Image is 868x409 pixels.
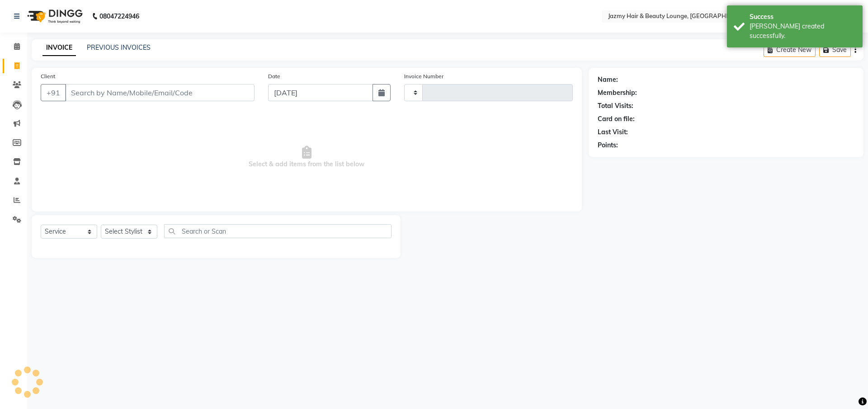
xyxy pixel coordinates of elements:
input: Search by Name/Mobile/Email/Code [65,84,255,101]
input: Search or Scan [164,224,392,238]
label: Date [268,72,280,80]
div: Points: [598,141,618,150]
div: Bill created successfully. [750,22,856,41]
img: logo [23,4,85,29]
button: Save [819,43,851,57]
a: PREVIOUS INVOICES [87,43,151,52]
button: +91 [41,84,66,101]
div: Name: [598,75,618,85]
div: Last Visit: [598,127,628,137]
div: Total Visits: [598,101,633,111]
div: Success [750,12,856,22]
span: Select & add items from the list below [41,112,573,202]
label: Client [41,72,55,80]
b: 08047224946 [99,4,139,29]
button: Create New [764,43,816,57]
a: INVOICE [42,40,76,56]
div: Card on file: [598,114,635,124]
label: Invoice Number [404,72,443,80]
div: Membership: [598,88,637,98]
